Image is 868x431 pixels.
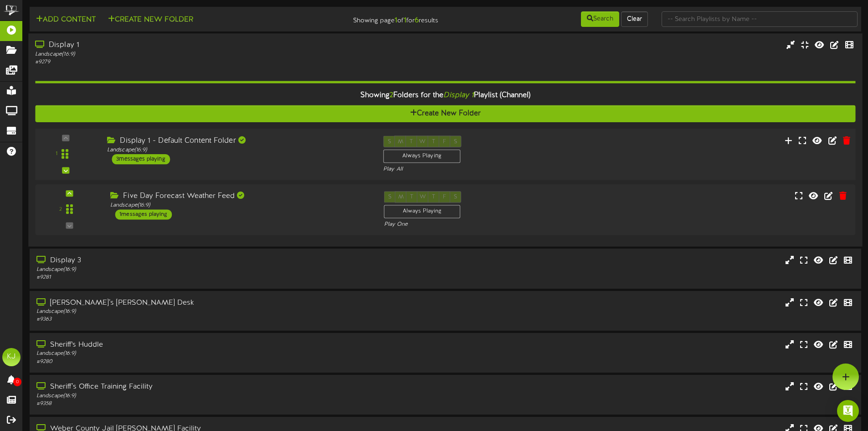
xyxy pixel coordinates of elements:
div: Landscape ( 16:9 ) [36,350,369,358]
div: Display 1 - Default Content Folder [107,135,370,146]
strong: 1 [395,16,397,25]
div: Landscape ( 16:9 ) [36,392,369,400]
button: Add Content [33,14,98,26]
div: [PERSON_NAME]’s [PERSON_NAME] Desk [36,298,369,308]
button: Clear [621,11,648,27]
button: Create New Folder [105,14,196,26]
div: Showing page of for results [306,10,445,26]
strong: 1 [404,16,406,25]
div: Landscape ( 16:9 ) [35,51,369,58]
div: KJ [2,348,21,366]
div: Display 1 [35,40,369,51]
span: 0 [13,378,21,386]
strong: 6 [415,16,419,25]
div: # 9279 [35,58,369,66]
div: Sheriff’s Office Training Facility [36,382,369,392]
div: Open Intercom Messenger [837,400,859,422]
button: Create New Folder [35,105,855,122]
div: # 9358 [36,400,369,408]
div: Sheriff's Huddle [36,340,369,350]
div: Landscape ( 16:9 ) [36,308,369,316]
span: 2 [390,91,393,99]
div: Five Day Forecast Weather Feed [110,191,370,202]
div: Always Playing [383,150,460,163]
div: Always Playing [384,205,461,218]
div: 1 messages playing [115,210,171,220]
button: Search [581,11,619,27]
i: Display 1 [443,91,473,99]
div: Showing Folders for the Playlist (Channel) [28,86,862,105]
input: -- Search Playlists by Name -- [662,11,858,27]
div: Landscape ( 16:9 ) [36,266,369,274]
div: # 9280 [36,358,369,366]
div: 3 messages playing [112,154,170,164]
div: Display 3 [36,255,369,266]
div: Landscape ( 16:9 ) [110,202,370,209]
div: Play One [384,221,575,228]
div: # 9363 [36,316,369,323]
div: # 9281 [36,274,369,281]
div: Play All [383,165,576,173]
div: Landscape ( 16:9 ) [107,146,370,154]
